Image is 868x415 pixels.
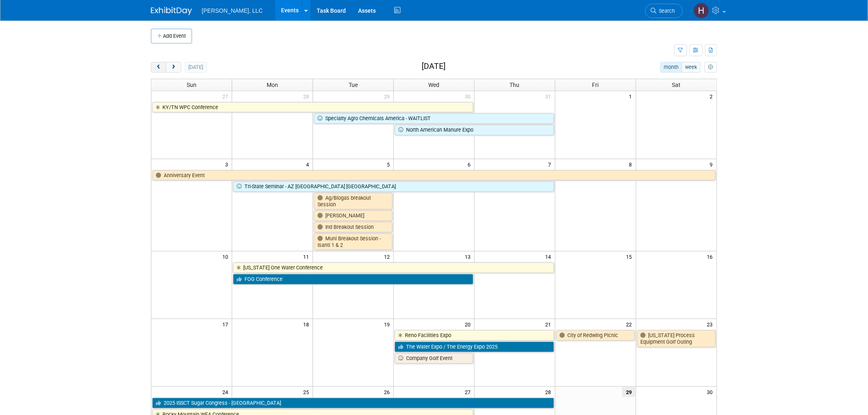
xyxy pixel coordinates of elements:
a: Reno Facilities Expo [395,330,554,341]
span: 28 [302,91,313,101]
span: 3 [224,159,232,169]
span: 7 [548,159,555,169]
span: 18 [302,319,313,329]
span: Search [656,8,675,14]
button: Add Event [151,29,192,43]
span: Wed [428,82,439,88]
span: 29 [622,387,636,397]
a: Muni Breakout Session - Isanti 1 & 2 [314,233,393,250]
button: myCustomButton [705,62,717,73]
span: 16 [706,251,717,262]
span: Tue [349,82,358,88]
a: North American Manure Expo [395,125,554,135]
span: Fri [592,82,599,88]
a: Anniversary Event [152,170,716,181]
span: 6 [467,159,474,169]
span: 11 [302,251,313,262]
button: month [660,62,682,73]
span: 26 [383,387,393,397]
span: 28 [545,387,555,397]
span: Mon [267,82,278,88]
span: 22 [626,319,636,329]
span: 23 [706,319,717,329]
span: Sat [672,82,681,88]
span: [PERSON_NAME], LLC [202,7,263,14]
span: 15 [626,251,636,262]
span: 10 [222,251,232,262]
span: 30 [464,91,474,101]
a: [US_STATE] Process Equipment Golf Outing [637,330,716,347]
a: The Water Expo / The Energy Expo 2025 [395,342,554,352]
button: week [682,62,701,73]
span: 9 [709,159,717,169]
a: Ag/Biogas breakout Session [314,193,393,210]
span: 25 [302,387,313,397]
span: 14 [545,251,555,262]
img: ExhibitDay [151,7,192,15]
a: [PERSON_NAME] [314,210,393,221]
a: Tri-State Seminar - AZ [GEOGRAPHIC_DATA] [GEOGRAPHIC_DATA] [233,181,554,192]
span: 5 [386,159,393,169]
button: next [166,62,181,73]
a: Ind Breakout Session [314,222,393,233]
a: KY/TN WPC Conference [152,102,473,113]
span: 21 [545,319,555,329]
span: Sun [187,82,196,88]
a: [US_STATE] One Water Conference [233,262,554,273]
button: prev [151,62,166,73]
span: 17 [222,319,232,329]
span: 19 [383,319,393,329]
span: 8 [628,159,636,169]
a: FOG Conference [233,274,473,285]
a: 2025 ISSCT Sugar Congress - [GEOGRAPHIC_DATA] [152,398,554,408]
a: City of Redwing Picnic [556,330,635,341]
span: 2 [709,91,717,101]
img: Hannah Mulholland [694,3,709,18]
span: Thu [510,82,520,88]
span: 27 [222,91,232,101]
span: 29 [383,91,393,101]
h2: [DATE] [422,62,445,71]
button: [DATE] [185,62,207,73]
span: 31 [545,91,555,101]
span: 13 [464,251,474,262]
span: 4 [305,159,313,169]
span: 12 [383,251,393,262]
a: Search [645,4,683,18]
i: Personalize Calendar [708,65,713,70]
a: Specialty Agro Chemicals America - WAITLIST [314,113,554,124]
span: 24 [222,387,232,397]
span: 27 [464,387,474,397]
span: 20 [464,319,474,329]
a: Company Golf Event [395,353,473,364]
span: 30 [706,387,717,397]
span: 1 [628,91,636,101]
